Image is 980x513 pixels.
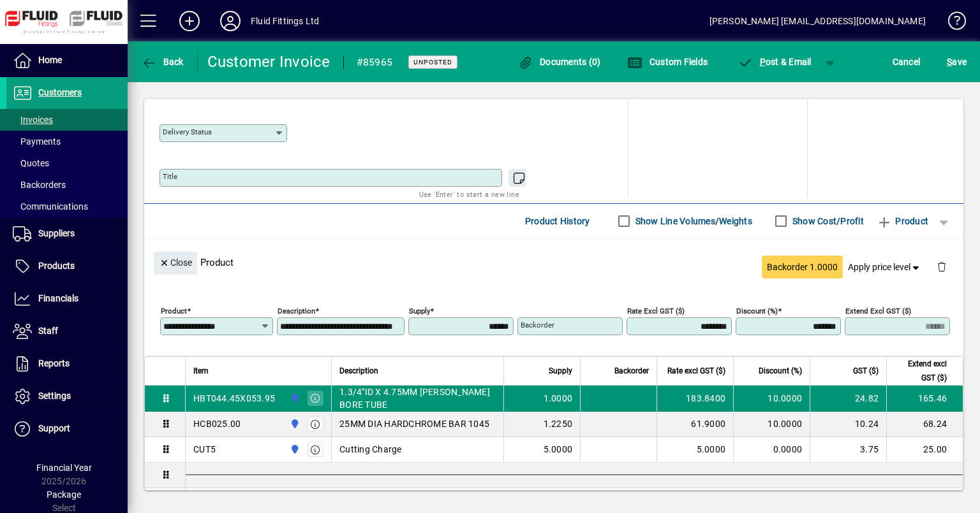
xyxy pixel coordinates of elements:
td: 10.24 [810,412,886,437]
span: AUCKLAND [286,391,301,405]
span: Package [47,489,81,500]
button: Custom Fields [624,50,711,73]
span: Backorder 1.0000 [767,261,838,274]
td: 3.75 [810,437,886,463]
button: Save [944,50,970,73]
span: Product [877,211,928,231]
app-page-header-button: Delete [926,261,957,272]
td: 24.82 [810,386,886,412]
td: 10.0000 [733,412,810,437]
span: Communications [13,201,88,212]
div: Fluid Fittings Ltd [251,11,319,31]
span: Quotes [13,158,49,168]
mat-label: Backorder [521,321,554,329]
label: Show Line Volumes/Weights [633,215,752,228]
div: Product [144,239,963,285]
span: AUCKLAND [286,442,301,456]
mat-label: Discount (%) [736,306,778,315]
span: Invoices [13,115,53,125]
div: #85965 [357,52,393,73]
a: Reports [6,348,128,380]
a: Staff [6,315,128,347]
app-page-header-button: Back [128,50,198,73]
span: 25MM DIA HARDCHROME BAR 1045 [339,417,489,430]
button: Cancel [889,50,924,73]
mat-label: Title [163,172,177,181]
span: Suppliers [38,228,75,238]
span: Backorders [13,180,66,190]
span: Back [141,57,184,67]
button: Delete [926,252,957,282]
button: Close [154,252,197,275]
a: Communications [6,196,128,217]
button: Add [169,10,210,33]
app-page-header-button: Close [151,256,200,268]
span: S [947,57,952,67]
span: Custom Fields [627,57,708,67]
span: Discount (%) [759,364,802,378]
mat-label: Product [161,306,187,315]
a: Products [6,250,128,282]
span: Item [193,364,209,378]
span: 1.0000 [544,392,573,405]
div: [PERSON_NAME] [EMAIL_ADDRESS][DOMAIN_NAME] [709,11,926,31]
mat-label: Description [278,306,315,315]
span: Product History [525,211,590,231]
button: Profile [210,10,251,33]
mat-label: Extend excl GST ($) [845,306,911,315]
a: Financials [6,283,128,315]
span: Support [38,423,70,433]
div: 183.8400 [665,392,725,405]
span: Payments [13,136,61,147]
span: Unposted [413,58,452,66]
mat-label: Supply [409,306,430,315]
span: Home [38,55,62,65]
button: Back [138,50,187,73]
span: Apply price level [848,261,922,274]
span: P [760,57,766,67]
td: 0.0000 [733,437,810,463]
div: 61.9000 [665,417,725,430]
span: GST ($) [853,364,879,378]
button: Documents (0) [515,50,604,73]
div: Customer Invoice [207,52,330,72]
a: Quotes [6,152,128,174]
span: Settings [38,391,71,401]
td: 25.00 [886,437,963,463]
button: Product History [520,210,595,233]
span: 1.2250 [544,417,573,430]
mat-label: Delivery status [163,127,212,136]
span: Staff [38,326,58,336]
span: 1.3/4"ID X 4.75MM [PERSON_NAME] BORE TUBE [339,386,496,411]
span: Rate excl GST ($) [667,364,725,378]
span: 5.0000 [544,443,573,456]
span: Customers [38,87,82,98]
a: Payments [6,131,128,152]
span: Backorder [614,364,649,378]
a: Home [6,45,128,76]
div: HCB025.00 [193,417,241,430]
span: Supply [549,364,572,378]
td: 165.46 [886,386,963,412]
button: Post & Email [731,50,818,73]
span: Documents (0) [518,57,601,67]
a: Suppliers [6,218,128,250]
mat-hint: Use 'Enter' to start a new line [419,187,519,201]
button: Backorder 1.0000 [762,256,843,278]
span: Products [38,261,75,271]
a: Support [6,413,128,445]
a: Settings [6,380,128,412]
span: Description [339,364,378,378]
a: Backorders [6,174,128,196]
td: 68.24 [886,412,963,437]
button: Apply price level [843,256,927,278]
span: Extend excl GST ($) [895,357,947,385]
span: Financial Year [36,463,92,473]
span: ost & Email [738,57,812,67]
span: Cancel [893,52,921,72]
td: 10.0000 [733,386,810,412]
mat-label: Rate excl GST ($) [627,306,685,315]
span: AUCKLAND [286,417,301,431]
span: Cutting Charge [339,443,402,456]
a: Invoices [6,109,128,131]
